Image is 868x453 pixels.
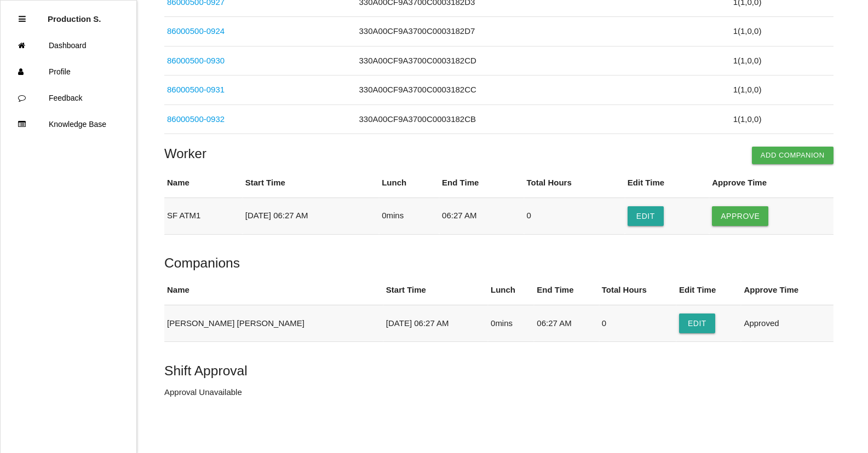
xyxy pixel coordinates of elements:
th: Total Hours [599,276,676,305]
td: 330A00CF9A3700C0003182CB [357,104,731,134]
td: 0 mins [488,305,534,341]
a: 86000500-0930 [167,56,225,65]
th: Start Time [383,276,488,305]
h5: Companions [164,255,833,270]
td: 330A00CF9A3700C0003182CD [357,46,731,75]
th: Name [164,276,383,305]
th: Edit Time [625,169,709,198]
td: 330A00CF9A3700C0003182D7 [357,17,731,47]
td: [DATE] 06:27 AM [383,305,488,341]
td: Approved [741,305,833,341]
div: Close [19,6,26,32]
td: [PERSON_NAME] [PERSON_NAME] [164,305,383,341]
td: 1 ( 1 , 0 , 0 ) [731,75,833,105]
td: 1 ( 1 , 0 , 0 ) [731,46,833,75]
h5: Shift Approval [164,363,833,378]
th: Start Time [243,169,379,198]
button: Approve [712,206,768,226]
button: Edit [628,206,664,226]
th: Lunch [379,169,439,198]
th: End Time [439,169,524,198]
td: SF ATM1 [164,198,243,234]
td: [DATE] 06:27 AM [243,198,379,234]
td: 1 ( 1 , 0 , 0 ) [731,17,833,47]
button: Add Companion [752,147,833,164]
button: Edit [679,313,715,333]
p: Approval Unavailable [164,386,833,399]
th: End Time [534,276,599,305]
td: 06:27 AM [439,198,524,234]
th: Name [164,169,243,198]
a: 86000500-0931 [167,85,225,94]
td: 330A00CF9A3700C0003182CC [357,75,731,105]
a: 86000500-0932 [167,114,225,124]
p: Production Shifts [48,6,101,24]
th: Approve Time [709,169,833,198]
th: Lunch [488,276,534,305]
th: Approve Time [741,276,833,305]
a: Profile [1,59,136,85]
td: 0 mins [379,198,439,234]
a: Dashboard [1,32,136,59]
td: 0 [599,305,676,341]
th: Edit Time [676,276,741,305]
td: 0 [524,198,625,234]
h4: Worker [164,147,833,161]
td: 1 ( 1 , 0 , 0 ) [731,104,833,134]
a: Feedback [1,85,136,111]
td: 06:27 AM [534,305,599,341]
th: Total Hours [524,169,625,198]
a: Knowledge Base [1,111,136,137]
a: 86000500-0924 [167,26,225,36]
